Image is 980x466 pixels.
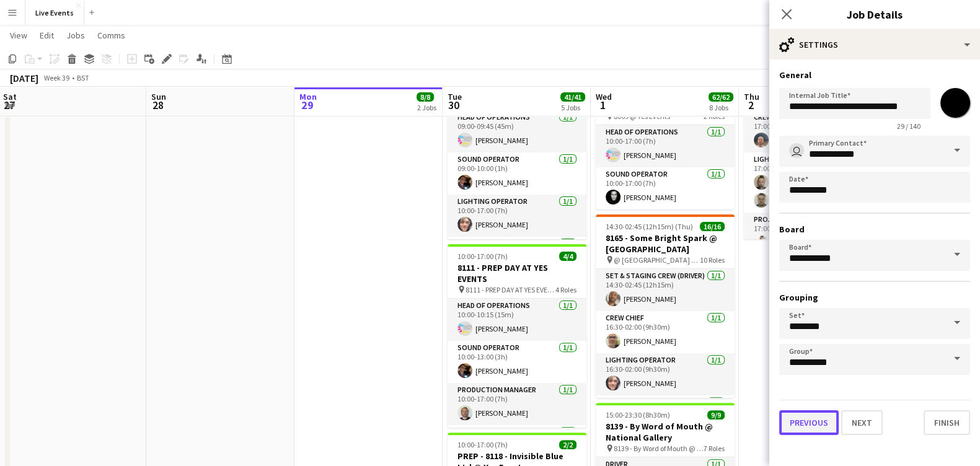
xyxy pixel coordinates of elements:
[606,222,693,231] span: 14:30-02:45 (12h15m) (Thu)
[709,92,733,102] span: 62/62
[596,421,735,443] h3: 8139 - By Word of Mouth @ National Gallery
[10,30,27,41] span: View
[448,262,586,284] h3: 8111 - PREP DAY AT YES EVENTS
[66,30,85,41] span: Jobs
[596,353,735,395] app-card-role: Lighting Operator1/116:30-02:00 (9h30m)[PERSON_NAME]
[596,311,735,353] app-card-role: Crew Chief1/116:30-02:00 (9h30m)[PERSON_NAME]
[596,71,735,209] app-job-card: 10:00-17:00 (7h)2/2PREP - 8069 - Ascot @ YES EVENTS 8069 @ Yes Events2 RolesHead of Operations1/1...
[298,98,317,112] span: 29
[299,91,317,102] span: Mon
[742,98,759,112] span: 2
[41,73,72,82] span: Week 39
[596,125,735,167] app-card-role: Head of Operations1/110:00-17:00 (7h)[PERSON_NAME]
[448,244,586,428] app-job-card: 10:00-17:00 (7h)4/48111 - PREP DAY AT YES EVENTS 8111 - PREP DAY AT YES EVENTS4 RolesHead of Oper...
[448,237,586,279] app-card-role: Production Director1/1
[417,103,436,112] div: 2 Jobs
[779,410,839,435] button: Previous
[560,92,585,102] span: 41/41
[448,299,586,341] app-card-role: Head of Operations1/110:00-10:15 (15m)[PERSON_NAME]
[704,444,725,453] span: 7 Roles
[614,255,700,265] span: @ [GEOGRAPHIC_DATA] - 8165
[466,285,555,294] span: 8111 - PREP DAY AT YES EVENTS
[1,98,17,112] span: 27
[700,255,725,265] span: 10 Roles
[3,91,17,102] span: Sat
[779,292,970,303] h3: Grouping
[744,110,883,152] app-card-role: Crew Chief1/117:00-01:00 (8h)[PERSON_NAME]
[700,222,725,231] span: 16/16
[97,30,125,41] span: Comms
[559,440,576,449] span: 2/2
[887,121,930,131] span: 29 / 140
[606,410,670,420] span: 15:00-23:30 (8h30m)
[594,98,612,112] span: 1
[149,98,166,112] span: 28
[10,72,38,84] div: [DATE]
[769,30,980,59] div: Settings
[446,98,462,112] span: 30
[744,91,759,102] span: Thu
[561,103,585,112] div: 5 Jobs
[25,1,84,25] button: Live Events
[769,6,980,22] h3: Job Details
[448,195,586,237] app-card-role: Lighting Operator1/110:00-17:00 (7h)[PERSON_NAME]
[596,167,735,209] app-card-role: Sound Operator1/110:00-17:00 (7h)[PERSON_NAME]
[448,152,586,195] app-card-role: Sound Operator1/109:00-10:00 (1h)[PERSON_NAME]
[457,440,508,449] span: 10:00-17:00 (7h)
[559,252,576,261] span: 4/4
[596,91,612,102] span: Wed
[448,91,462,102] span: Tue
[744,152,883,213] app-card-role: Lighting Technician2/217:00-01:00 (8h)[PERSON_NAME][PERSON_NAME]
[5,27,32,43] a: View
[151,91,166,102] span: Sun
[77,73,89,82] div: BST
[596,232,735,255] h3: 8165 - Some Bright Spark @ [GEOGRAPHIC_DATA]
[61,27,90,43] a: Jobs
[417,92,434,102] span: 8/8
[779,224,970,235] h3: Board
[448,383,586,425] app-card-role: Production Manager1/110:00-17:00 (7h)[PERSON_NAME]
[448,341,586,383] app-card-role: Sound Operator1/110:00-13:00 (3h)[PERSON_NAME]
[709,103,733,112] div: 8 Jobs
[596,269,735,311] app-card-role: Set & Staging Crew (Driver)1/114:30-02:45 (12h15m)[PERSON_NAME]
[614,444,704,453] span: 8139 - By Word of Mouth @ National Gallery
[92,27,130,43] a: Comms
[779,69,970,81] h3: General
[35,27,59,43] a: Edit
[924,410,970,435] button: Finish
[744,56,883,239] app-job-card: 17:00-01:00 (8h) (Fri)8/88069 - Ascot @ [GEOGRAPHIC_DATA] 8069 - Ascot @ [GEOGRAPHIC_DATA]7 Roles...
[457,252,508,261] span: 10:00-17:00 (7h)
[707,410,725,420] span: 9/9
[40,30,54,41] span: Edit
[555,285,576,294] span: 4 Roles
[596,214,735,398] app-job-card: 14:30-02:45 (12h15m) (Thu)16/168165 - Some Bright Spark @ [GEOGRAPHIC_DATA] @ [GEOGRAPHIC_DATA] -...
[448,110,586,152] app-card-role: Head of Operations1/109:00-09:45 (45m)[PERSON_NAME]
[744,213,883,255] app-card-role: Project Manager1/117:00-01:00 (8h)[PERSON_NAME]
[448,56,586,239] app-job-card: 09:00-17:00 (8h)5/58165/8206 - PREP DAY AT YES EVENTS 8165 - PREP DAY AT YES EVENTS5 RolesHead of...
[841,410,883,435] button: Next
